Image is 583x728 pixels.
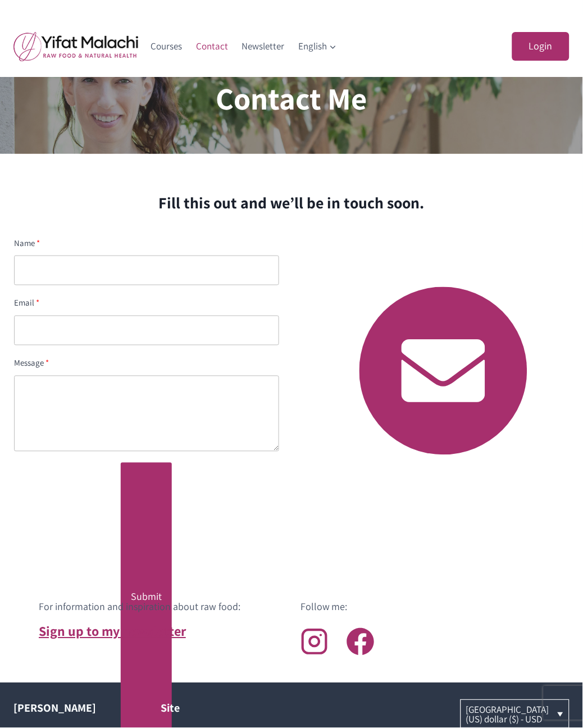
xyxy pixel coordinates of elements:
a: Courses [144,33,189,60]
img: yifat_logo41_en.png [13,31,138,61]
button: Child menu of English [291,33,344,60]
h2: Site [161,700,275,717]
a: Contact [189,33,235,60]
a: [GEOGRAPHIC_DATA] (US) dollar ($) - USD [461,700,569,728]
h6: Follow me: [300,599,348,615]
div: Message [14,357,279,370]
div: Name [14,236,279,250]
a: Sign up to my newsletter [39,622,186,640]
nav: Primary [144,33,344,60]
a: Newsletter [235,33,291,60]
a: Login [512,32,570,61]
h6: For information and inspiration about raw food: [39,599,240,615]
h2: [PERSON_NAME] [13,700,127,717]
div: Email [14,297,279,310]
